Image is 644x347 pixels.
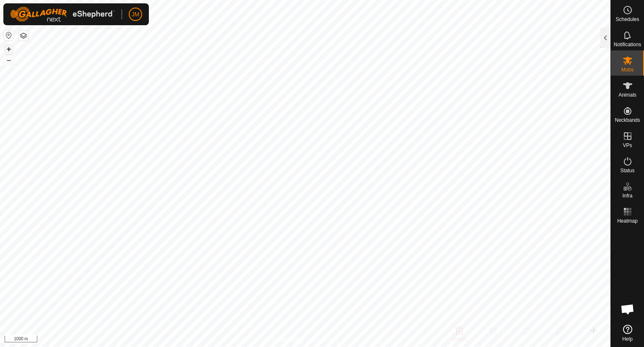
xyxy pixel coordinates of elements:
span: Infra [622,193,632,198]
a: Help [611,321,644,345]
button: Map Layers [18,31,29,41]
button: + [4,44,14,54]
span: Heatmap [617,218,638,223]
a: Contact Us [314,336,338,344]
span: Animals [618,92,636,97]
img: Gallagher Logo [10,7,115,22]
span: Neckbands [615,118,640,123]
a: Privacy Policy [272,336,304,344]
div: Open chat [615,297,640,322]
span: JM [132,10,140,19]
span: Status [620,168,634,173]
span: Help [622,336,633,342]
span: Mobs [621,67,634,72]
button: – [4,55,14,65]
span: VPs [623,143,632,148]
button: Reset Map [4,30,14,40]
span: Schedules [615,17,639,22]
span: Notifications [614,42,641,47]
